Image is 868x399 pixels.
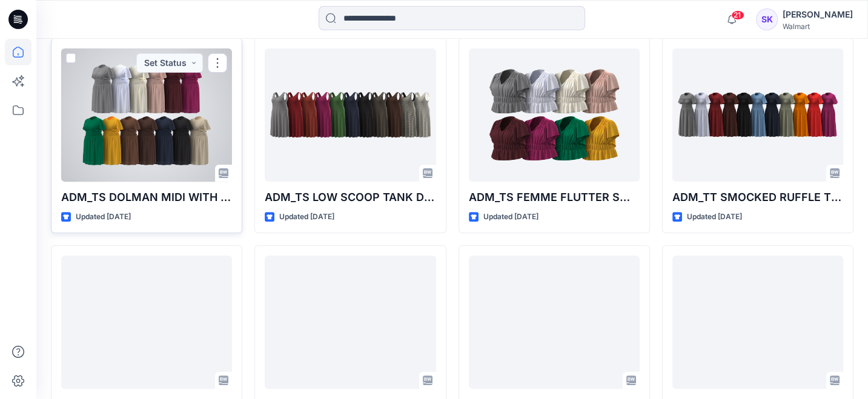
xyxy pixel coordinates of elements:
[61,256,232,389] a: ADM_TT CREW NECK TUNIC TEE
[469,189,640,206] p: ADM_TS FEMME FLUTTER SMOCKED TOP
[76,211,131,223] p: Updated [DATE]
[483,211,538,223] p: Updated [DATE]
[469,256,640,389] a: ADM_TT DOLMAN FITTED TEE
[265,189,436,206] p: ADM_TS LOW SCOOP TANK DRESS
[731,10,744,20] span: 21
[279,211,334,223] p: Updated [DATE]
[783,7,853,22] div: [PERSON_NAME]
[61,189,232,206] p: ADM_TS DOLMAN MIDI WITH WAIST
[672,48,843,182] a: ADM_TT SMOCKED RUFFLE TSHIRT DRESS
[265,48,436,182] a: ADM_TS LOW SCOOP TANK DRESS
[783,22,853,31] div: Walmart
[687,211,742,223] p: Updated [DATE]
[469,48,640,182] a: ADM_TS FEMME FLUTTER SMOCKED TOP
[265,256,436,389] a: ADM_TT V-NECK RUFFLE MINI DRESS
[756,8,778,30] div: SK
[61,48,232,182] a: ADM_TS DOLMAN MIDI WITH WAIST
[672,189,843,206] p: ADM_TT SMOCKED RUFFLE TSHIRT DRESS
[672,256,843,389] a: 016428_ADM_TT V NECK TUNIC TEE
